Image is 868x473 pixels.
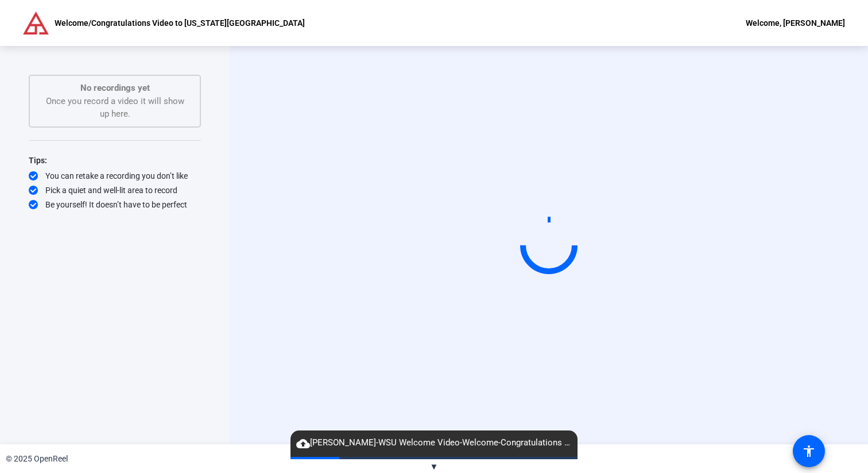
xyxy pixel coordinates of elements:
[41,82,188,121] div: Once you record a video it will show up here.
[41,82,188,95] p: No recordings yet
[296,437,310,451] mat-icon: cloud_upload
[29,184,201,196] div: Pick a quiet and well-lit area to record
[29,153,201,167] div: Tips:
[6,453,68,465] div: © 2025 OpenReel
[29,199,201,210] div: Be yourself! It doesn’t have to be perfect
[746,16,845,30] div: Welcome, [PERSON_NAME]
[23,11,49,34] img: OpenReel logo
[802,444,816,458] mat-icon: accessibility
[55,16,305,30] p: Welcome/Congratulations Video to [US_STATE][GEOGRAPHIC_DATA]
[430,462,439,472] span: ▼
[290,436,578,450] span: [PERSON_NAME]-WSU Welcome Video-Welcome-Congratulations Video to [US_STATE][GEOGRAPHIC_DATA]-1758...
[29,170,201,182] div: You can retake a recording you don’t like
